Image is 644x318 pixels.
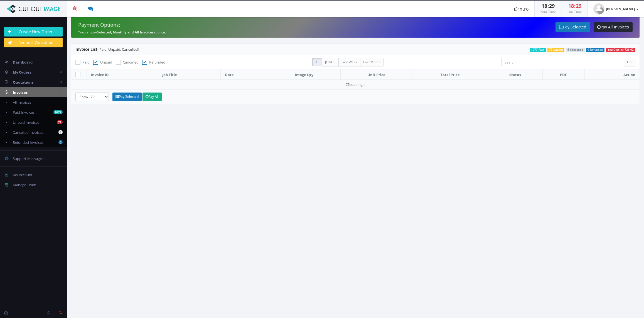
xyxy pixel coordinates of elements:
[549,3,555,9] span: 29
[488,69,542,80] th: Status
[508,1,534,17] a: Intro
[322,58,339,66] label: [DATE]
[530,48,546,52] span: 1077 Paid
[360,58,384,66] label: Last Month
[13,80,33,85] span: Quotations
[75,47,97,52] span: Invoice List
[4,27,63,37] a: Create New Order
[268,69,340,80] th: Image Qty
[58,140,63,144] b: 0
[543,69,585,80] th: PDF
[576,3,581,9] span: 29
[53,110,63,114] b: 1077
[547,48,564,52] span: 77 Unpaid
[340,69,412,80] th: Unit Price
[13,140,43,145] span: Refunded Invoices
[542,3,547,9] span: 18
[312,58,322,66] label: All
[71,80,640,89] td: Loading...
[142,93,162,101] a: Pay All
[13,130,43,135] span: Cancelled Invoices
[593,3,604,14] img: user_default.jpg
[594,22,633,32] a: Pay All Invoices
[97,30,154,35] strong: Selected, Monthly and All Invoices
[13,70,31,75] span: My Orders
[13,172,33,177] span: My Account
[123,60,139,65] span: Cancelled
[586,48,605,52] span: 0 Refunded
[13,90,28,95] span: Invoices
[13,156,43,161] span: Support Messages
[584,69,640,80] th: Action
[568,3,574,9] span: 18
[78,22,351,28] h4: Payment Options:
[567,9,582,14] small: Our Time
[4,38,63,47] a: Request Quotation
[338,58,360,66] label: Last Week
[149,60,165,65] span: Refunded
[606,6,635,11] strong: [PERSON_NAME]
[13,182,36,187] span: Manage Team
[4,5,63,13] img: Cut Out Image
[112,93,142,101] a: Pay Selected
[75,47,139,52] span: - Paid, Unpaid, Cancelled!
[87,69,158,80] th: Invoice ID
[412,69,488,80] th: Total Price
[13,60,33,65] span: Dashboard
[13,100,31,105] span: All Invoices
[78,30,166,35] small: You can pay at once.
[566,48,585,52] span: 6 Cancelled
[13,120,39,125] span: Unpaid Invoices
[221,69,268,80] th: Date
[547,3,549,9] span: :
[158,69,221,80] th: Job Title
[574,3,576,9] span: :
[100,60,112,65] span: Unpaid
[502,58,624,66] input: Search
[588,1,644,17] a: [PERSON_NAME]
[13,110,35,115] span: Paid Invoices
[555,22,590,32] a: Pay Selected
[57,120,63,124] b: 77
[606,48,635,52] span: You Owe: $4726.02
[624,58,635,66] input: Go!
[540,9,556,14] small: Your Time
[82,60,90,65] span: Paid
[58,130,63,134] b: 6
